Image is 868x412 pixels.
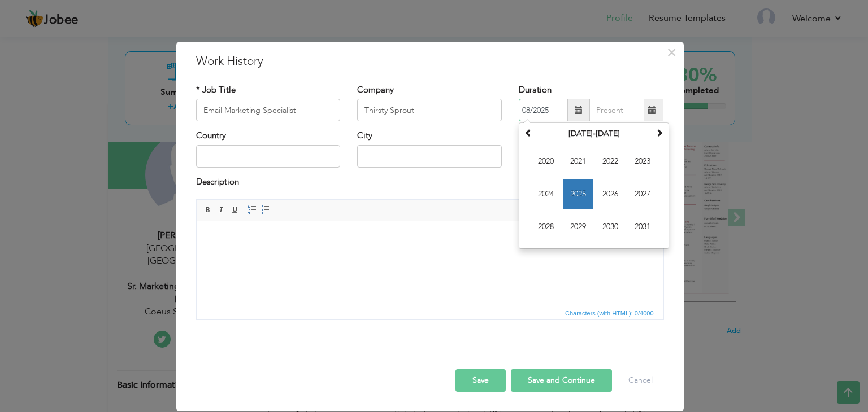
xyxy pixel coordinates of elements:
[531,146,561,177] span: 2020
[196,53,664,70] h3: Work History
[663,43,681,62] button: Close
[259,204,272,216] a: Insert/Remove Bulleted List
[455,369,506,392] button: Save
[563,212,593,242] span: 2029
[215,204,228,216] a: Italic
[563,146,593,177] span: 2021
[196,84,236,96] label: * Job Title
[357,130,372,142] label: City
[627,212,658,242] span: 2031
[667,42,676,63] span: ×
[197,221,663,306] iframe: Rich Text Editor, workEditor
[202,204,214,216] a: Bold
[593,99,644,121] input: Present
[617,369,664,392] button: Cancel
[627,146,658,177] span: 2023
[595,212,626,242] span: 2030
[627,179,658,209] span: 2027
[563,308,657,318] div: Statistics
[519,84,552,96] label: Duration
[656,129,663,137] span: Next Decade
[563,179,593,209] span: 2025
[196,130,226,142] label: Country
[246,204,258,216] a: Insert/Remove Numbered List
[531,212,561,242] span: 2028
[196,176,239,188] label: Description
[595,179,626,209] span: 2026
[511,369,612,392] button: Save and Continue
[531,179,561,209] span: 2024
[563,308,656,318] span: Characters (with HTML): 0/4000
[519,99,567,121] input: From
[357,84,394,96] label: Company
[535,125,653,142] th: Select Decade
[229,204,241,216] a: Underline
[524,129,532,137] span: Previous Decade
[595,146,626,177] span: 2022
